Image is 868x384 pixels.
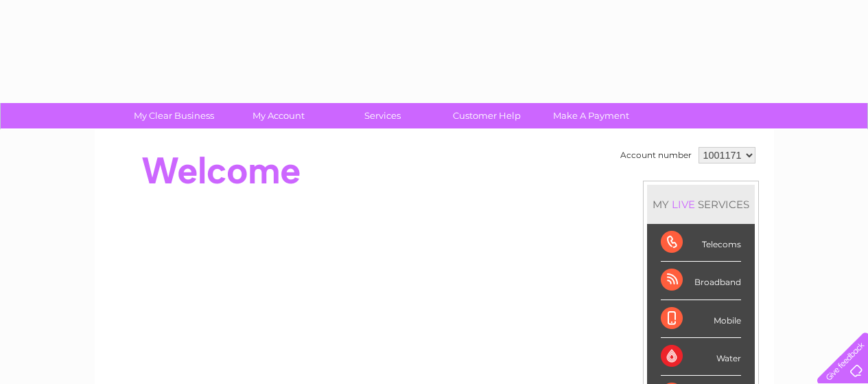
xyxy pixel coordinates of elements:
a: Make A Payment [535,103,648,128]
a: My Clear Business [117,103,231,128]
a: Services [326,103,439,128]
div: Mobile [661,300,741,338]
a: My Account [222,103,335,128]
a: Customer Help [430,103,543,128]
div: Water [661,338,741,376]
td: Account number [617,144,695,167]
div: MY SERVICES [647,185,755,224]
div: Broadband [661,262,741,300]
div: LIVE [669,198,698,211]
div: Telecoms [661,224,741,262]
